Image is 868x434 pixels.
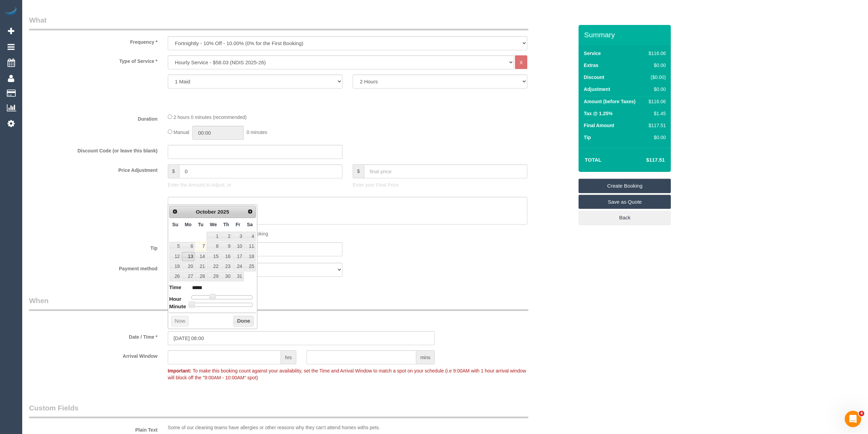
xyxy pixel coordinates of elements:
div: ($0.00) [646,74,666,81]
a: 17 [232,252,243,261]
a: 23 [220,262,232,271]
label: Discount [584,74,604,81]
a: 12 [169,252,181,261]
img: Automaid Logo [4,7,18,16]
span: 2025 [217,209,229,215]
dt: Time [169,284,181,292]
label: Final Amount [584,122,614,129]
a: 25 [244,262,256,271]
label: Frequency * [24,36,163,45]
a: Create Booking [579,179,671,193]
span: Tuesday [198,222,203,227]
iframe: Intercom live chat [845,411,861,427]
a: 5 [169,242,181,251]
span: Sunday [172,222,178,227]
a: 22 [207,262,220,271]
span: 0 minutes [246,130,267,135]
div: $0.00 [646,62,666,69]
a: 24 [232,262,243,271]
span: hrs [281,350,296,364]
a: 1 [207,232,220,241]
span: Saturday [247,222,253,227]
a: 9 [220,242,232,251]
label: Discount Code (or leave this blank) [24,145,163,154]
label: Extras [584,62,598,69]
span: $ [168,164,179,178]
button: Now [171,316,189,327]
div: $117.51 [646,122,666,129]
input: final price [364,164,527,178]
label: Tip [584,134,591,141]
a: 3 [232,232,243,241]
a: 30 [220,272,232,281]
a: 15 [207,252,220,261]
a: Prev [170,207,180,216]
label: Adjustment [584,86,610,93]
strong: Total [585,157,601,163]
legend: What [29,15,528,30]
span: 4 [859,411,864,416]
div: $1.45 [646,110,666,117]
label: Payment method [24,263,163,272]
a: 7 [195,242,206,251]
a: 4 [244,232,256,241]
input: DD/MM/YYYY HH:MM [168,331,435,345]
div: $116.06 [646,50,666,57]
span: 2 hours 0 minutes (recommended) [174,114,247,120]
a: Next [245,207,255,216]
span: Monday [185,222,191,227]
span: Thursday [223,222,229,227]
label: Type of Service * [24,55,163,65]
div: $0.00 [646,134,666,141]
a: 27 [182,272,194,281]
a: 8 [207,242,220,251]
label: Tax @ 1.25% [584,110,612,117]
a: 28 [195,272,206,281]
a: 14 [195,252,206,261]
span: Prev [172,209,178,214]
span: October [196,209,216,215]
a: 20 [182,262,194,271]
p: Some of our cleaning teams have allergies or other reasons why they can't attend homes withs pets. [168,424,527,431]
legend: When [29,296,528,311]
span: Friday [235,222,240,227]
a: 11 [244,242,256,251]
legend: Custom Fields [29,403,528,418]
label: Tip [24,242,163,252]
label: Duration [24,113,163,122]
p: Enter the Amount to Adjust, or [168,181,342,188]
button: Done [233,316,254,327]
label: Amount (before Taxes) [584,98,635,105]
a: 6 [182,242,194,251]
a: 16 [220,252,232,261]
h3: Summary [584,31,667,39]
a: 29 [207,272,220,281]
a: 13 [182,252,194,261]
label: Price Adjustment [24,164,163,174]
a: 19 [169,262,181,271]
h4: $117.51 [626,157,665,163]
span: To make this booking count against your availability, set the Time and Arrival Window to match a ... [168,368,526,380]
p: Enter your Final Price [353,181,527,188]
span: mins [416,350,435,364]
dt: Minute [169,303,186,311]
label: Plain Text [24,424,163,433]
div: $116.06 [646,98,666,105]
span: Manual [174,130,189,135]
a: Back [579,211,671,225]
div: $0.00 [646,86,666,93]
span: Next [247,209,253,214]
label: Date / Time * [24,331,163,340]
label: Service [584,50,601,57]
span: $ [353,164,364,178]
span: Wednesday [210,222,217,227]
a: 10 [232,242,243,251]
dt: Hour [169,295,181,304]
a: Save as Quote [579,195,671,209]
strong: Important: [168,368,191,374]
label: Arrival Window [24,350,163,360]
a: 18 [244,252,256,261]
a: 2 [220,232,232,241]
a: 21 [195,262,206,271]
